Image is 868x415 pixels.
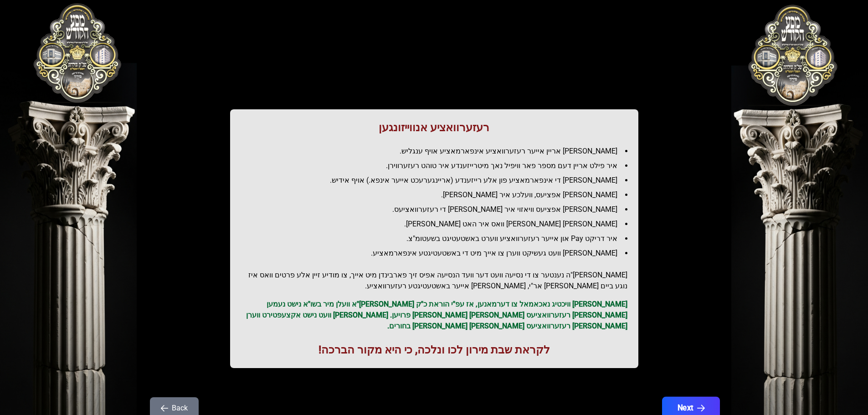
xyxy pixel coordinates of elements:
[241,343,627,357] h1: לקראת שבת מירון לכו ונלכה, כי היא מקור הברכה!
[248,146,627,157] li: [PERSON_NAME] אריין אייער רעזערוואציע אינפארמאציע אויף ענגליש.
[241,299,627,332] p: [PERSON_NAME] וויכטיג נאכאמאל צו דערמאנען, אז עפ"י הוראת כ"ק [PERSON_NAME]"א וועלן מיר בשו"א נישט...
[241,270,627,292] h2: [PERSON_NAME]"ה נענטער צו די נסיעה וועט דער וועד הנסיעה אפיס זיך פארבינדן מיט אייך, צו מודיע זיין...
[248,219,627,230] li: [PERSON_NAME] [PERSON_NAME] וואס איר האט [PERSON_NAME].
[248,190,627,200] li: [PERSON_NAME] אפציעס, וועלכע איר [PERSON_NAME].
[248,175,627,186] li: [PERSON_NAME] די אינפארמאציע פון אלע רייזענדע (אריינגערעכט אייער אינפא.) אויף אידיש.
[248,204,627,215] li: [PERSON_NAME] אפציעס וויאזוי איר [PERSON_NAME] די רעזערוואציעס.
[241,120,627,135] h1: רעזערוואציע אנווייזונגען
[248,248,627,259] li: [PERSON_NAME] וועט געשיקט ווערן צו אייך מיט די באשטעטיגטע אינפארמאציע.
[248,160,627,171] li: איר פילט אריין דעם מספר פאר וויפיל נאך מיטרייזענדע איר טוהט רעזערווירן.
[248,233,627,244] li: איר דריקט Pay און אייער רעזערוואציע ווערט באשטעטיגט בשעטומ"צ.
